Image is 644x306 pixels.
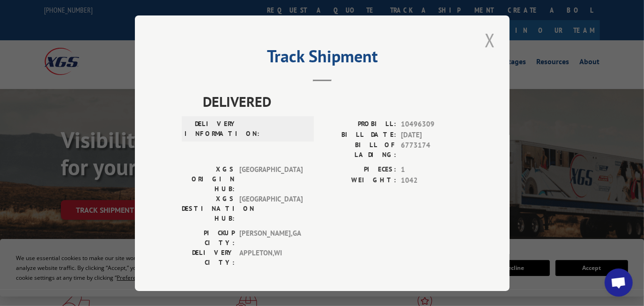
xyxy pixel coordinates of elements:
[239,228,303,248] span: [PERSON_NAME] , GA
[239,164,303,194] span: [GEOGRAPHIC_DATA]
[182,248,235,268] label: DELIVERY CITY:
[605,269,633,297] a: Open chat
[401,164,463,175] span: 1
[182,164,235,194] label: XGS ORIGIN HUB:
[203,91,463,112] span: DELIVERED
[322,129,396,140] label: BILL DATE:
[182,50,463,67] h2: Track Shipment
[401,119,463,130] span: 10496309
[239,194,303,224] span: [GEOGRAPHIC_DATA]
[185,119,237,139] label: DELIVERY INFORMATION:
[482,27,498,53] button: Close modal
[182,194,235,224] label: XGS DESTINATION HUB:
[182,228,235,248] label: PICKUP CITY:
[322,175,396,186] label: WEIGHT:
[401,140,463,160] span: 6773174
[401,129,463,140] span: [DATE]
[322,164,396,175] label: PIECES:
[322,119,396,130] label: PROBILL:
[239,248,303,268] span: APPLETON , WI
[322,140,396,160] label: BILL OF LADING:
[401,175,463,186] span: 1042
